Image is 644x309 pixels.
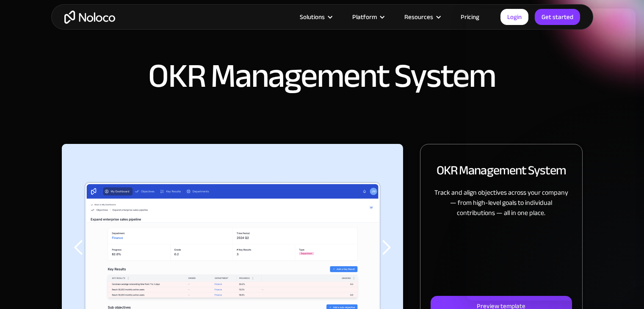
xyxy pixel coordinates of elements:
[466,8,636,301] iframe: Intercom live chat
[342,11,394,22] div: Platform
[437,161,566,179] h2: OKR Management System
[64,11,115,24] a: home
[450,11,490,22] a: Pricing
[394,11,450,22] div: Resources
[352,11,377,22] div: Platform
[300,11,325,22] div: Solutions
[148,59,496,93] h1: OKR Management System
[289,11,342,22] div: Solutions
[404,11,433,22] div: Resources
[431,188,572,218] p: Track and align objectives across your company — from high-level goals to individual contribution...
